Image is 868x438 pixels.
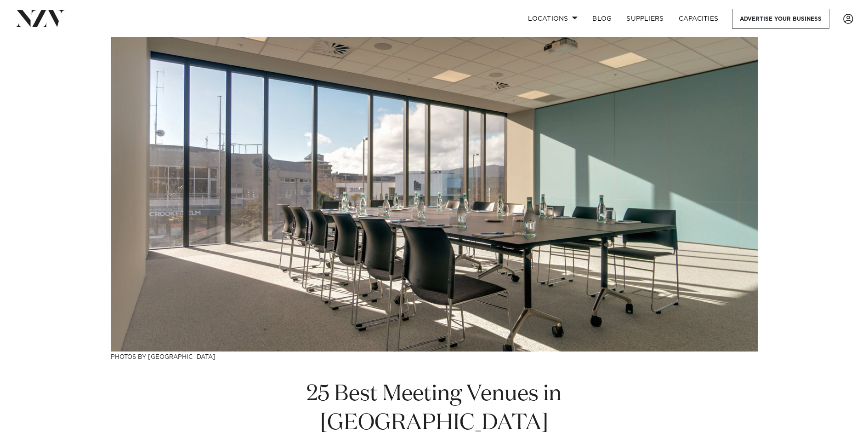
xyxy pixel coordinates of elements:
a: Locations [521,9,585,29]
img: 25 Best Meeting Venues in Wellington [111,37,758,352]
a: Capacities [671,9,726,29]
h3: Photos by [GEOGRAPHIC_DATA] [111,352,758,361]
h1: 25 Best Meeting Venues in [GEOGRAPHIC_DATA] [277,380,591,438]
a: SUPPLIERS [619,9,671,29]
a: Advertise your business [732,9,829,29]
img: nzv-logo.png [15,10,65,27]
a: BLOG [585,9,619,29]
